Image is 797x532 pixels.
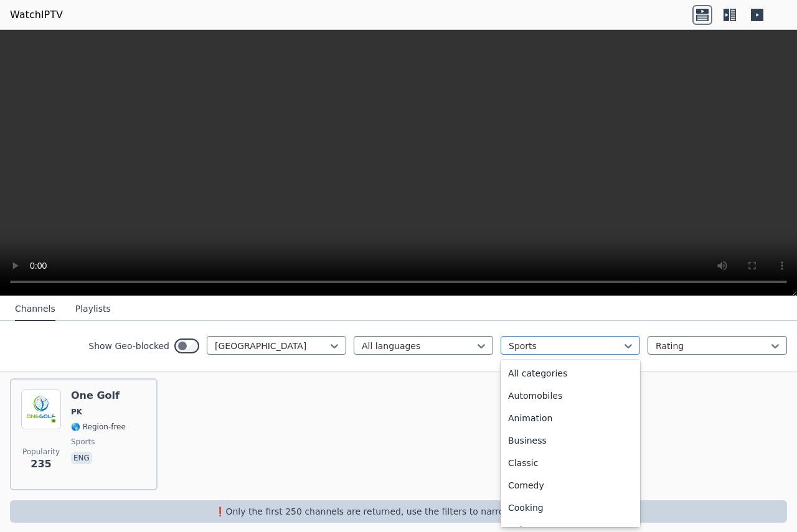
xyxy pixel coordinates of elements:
button: Playlists [75,297,111,321]
h6: One Golf [71,390,126,402]
div: Animation [501,407,640,429]
a: WatchIPTV [10,7,63,22]
span: sports [71,437,95,447]
label: Show Geo-blocked [88,340,169,352]
button: Channels [15,297,55,321]
span: PK [71,407,82,417]
div: Business [501,429,640,452]
img: One Golf [21,390,61,429]
p: eng [71,452,92,464]
span: Popularity [22,447,60,457]
div: All categories [501,362,640,385]
div: Automobiles [501,385,640,407]
div: Comedy [501,474,640,497]
div: Classic [501,452,640,474]
p: ❗️Only the first 250 channels are returned, use the filters to narrow down channels. [15,505,782,518]
span: 235 [31,457,51,472]
div: Cooking [501,497,640,519]
span: 🌎 Region-free [71,422,126,432]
